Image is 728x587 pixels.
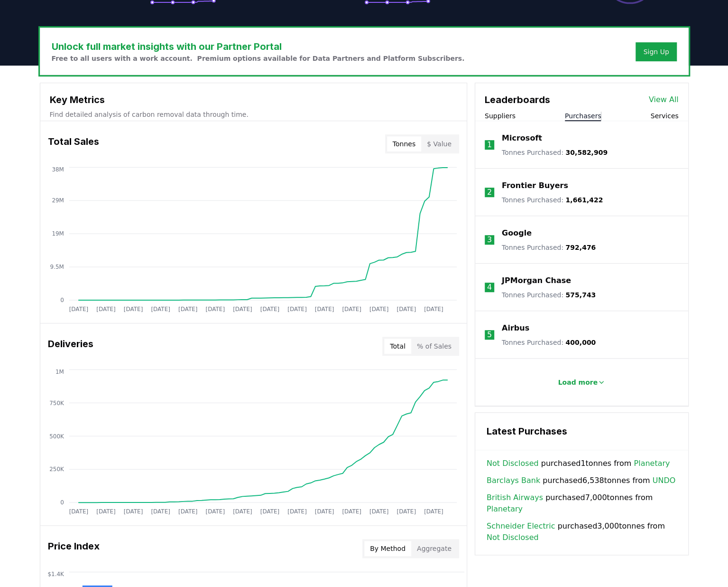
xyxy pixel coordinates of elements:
span: purchased 7,000 tonnes from [487,492,677,515]
button: Services [650,111,678,121]
tspan: 0 [60,499,64,506]
p: Load more [558,378,598,387]
p: Tonnes Purchased : [502,243,596,252]
tspan: 9.5M [50,264,64,270]
tspan: [DATE] [287,508,307,514]
h3: Key Metrics [50,93,457,107]
tspan: [DATE] [123,305,143,312]
span: 30,582,909 [565,149,608,156]
p: 2 [487,187,492,198]
tspan: [DATE] [96,305,116,312]
p: Free to all users with a work account. Premium options available for Data Partners and Platform S... [52,54,465,63]
a: Microsoft [502,133,542,144]
a: Barclays Bank [487,475,540,486]
a: British Airways [487,492,543,503]
span: 792,476 [565,244,596,251]
tspan: 29M [52,197,64,204]
a: JPMorgan Chase [502,275,571,286]
tspan: [DATE] [314,305,334,312]
tspan: [DATE] [96,508,116,514]
button: Sign Up [636,42,676,61]
button: $ Value [421,136,457,151]
tspan: [DATE] [205,508,225,514]
p: Tonnes Purchased : [502,290,596,300]
tspan: [DATE] [260,305,279,312]
tspan: $1.4K [47,570,65,577]
p: 3 [487,234,492,246]
tspan: [DATE] [233,305,252,312]
span: 400,000 [565,339,596,346]
tspan: [DATE] [342,305,361,312]
a: Sign Up [643,47,669,57]
tspan: [DATE] [369,305,389,312]
span: 575,743 [565,291,596,299]
tspan: 38M [52,166,64,172]
span: purchased 6,538 tonnes from [487,475,675,486]
button: By Method [364,541,411,556]
tspan: [DATE] [151,508,170,514]
a: View All [649,94,679,105]
tspan: [DATE] [369,508,389,514]
tspan: [DATE] [69,305,88,312]
p: 1 [487,139,492,151]
tspan: [DATE] [314,508,334,514]
tspan: [DATE] [287,305,307,312]
a: Not Disclosed [487,458,539,469]
tspan: [DATE] [205,305,225,312]
tspan: [DATE] [178,508,198,514]
a: Planetary [634,458,670,469]
a: Google [502,227,532,239]
p: Tonnes Purchased : [502,195,603,205]
tspan: 250K [49,466,65,473]
tspan: [DATE] [424,305,443,312]
p: 4 [487,282,492,293]
tspan: 500K [49,433,65,439]
a: Not Disclosed [487,532,539,543]
a: Schneider Electric [487,521,555,532]
button: Tonnes [387,136,421,151]
button: Total [384,339,411,354]
tspan: 1M [55,368,64,375]
tspan: [DATE] [233,508,252,514]
a: Planetary [487,503,523,515]
h3: Deliveries [48,337,93,356]
h3: Leaderboards [485,93,550,107]
p: Tonnes Purchased : [502,148,608,157]
h3: Unlock full market insights with our Partner Portal [52,39,465,54]
button: Purchasers [565,111,601,121]
tspan: [DATE] [396,508,416,514]
tspan: 19M [52,230,64,237]
tspan: [DATE] [178,305,198,312]
a: Airbus [502,322,529,334]
a: Frontier Buyers [502,180,568,191]
tspan: [DATE] [396,305,416,312]
p: Tonnes Purchased : [502,338,596,347]
tspan: [DATE] [260,508,279,514]
p: Find detailed analysis of carbon removal data through time. [50,110,457,119]
button: Suppliers [485,111,516,121]
a: UNDO [652,475,675,486]
tspan: [DATE] [424,508,443,514]
span: purchased 3,000 tonnes from [487,521,677,543]
tspan: 750K [49,399,65,406]
h3: Latest Purchases [487,424,677,438]
button: Aggregate [411,541,457,556]
tspan: [DATE] [123,508,143,514]
span: purchased 1 tonnes from [487,458,670,469]
button: % of Sales [411,339,457,354]
tspan: [DATE] [151,305,170,312]
tspan: [DATE] [342,508,361,514]
p: 5 [487,329,492,341]
h3: Total Sales [48,134,99,153]
tspan: [DATE] [69,508,88,514]
tspan: 0 [60,297,64,303]
span: 1,661,422 [565,196,603,204]
h3: Price Index [48,539,100,558]
button: Load more [550,373,613,392]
